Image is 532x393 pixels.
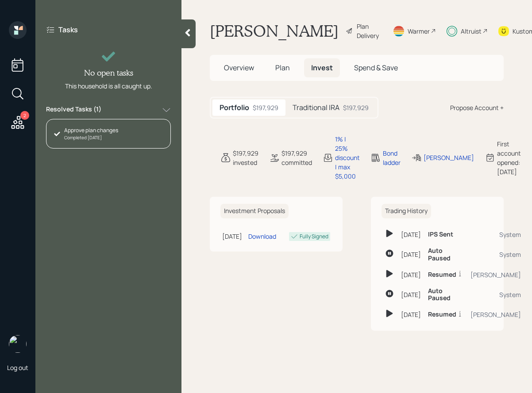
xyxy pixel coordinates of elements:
div: Warmer [408,27,430,36]
div: $197,929 [343,103,369,112]
h6: Resumed [428,311,456,318]
div: Completed [DATE] [64,134,118,141]
div: Download [248,232,276,241]
div: This household is all caught up. [65,81,152,91]
div: [PERSON_NAME] [470,270,521,279]
div: $197,929 [253,103,278,112]
span: Plan [275,63,290,72]
h6: Auto Paused [428,247,463,262]
div: [DATE] [401,310,421,319]
div: First account opened: [DATE] [497,139,521,176]
label: Tasks [58,25,78,34]
span: Overview [224,63,254,72]
div: [DATE] [401,270,421,279]
div: 1% | 25% discount | max $5,000 [335,134,360,181]
div: Propose Account + [450,103,504,112]
h6: Trading History [382,204,431,218]
div: Bond ladder [383,149,401,167]
div: $197,929 committed [281,149,312,167]
div: Altruist [461,27,482,36]
h5: Traditional IRA [293,103,339,112]
span: Spend & Save [354,63,398,72]
div: Plan Delivery [357,22,382,40]
div: [DATE] [401,290,421,299]
div: [PERSON_NAME] [470,310,521,319]
img: sami-boghos-headshot.png [9,335,27,353]
h1: [PERSON_NAME] [210,21,339,41]
div: Fully Signed [300,233,328,240]
div: System [470,230,521,239]
div: System [470,290,521,299]
label: Resolved Tasks ( 1 ) [46,105,101,115]
div: [DATE] [401,250,421,259]
div: 2 [20,111,29,120]
div: Log out [7,363,28,372]
h6: Auto Paused [428,287,463,302]
div: $197,929 invested [233,149,258,167]
h4: No open tasks [84,68,133,78]
h6: IPS Sent [428,231,453,238]
h6: Resumed [428,271,456,279]
h6: Investment Proposals [220,204,289,218]
div: System [470,250,521,259]
div: [DATE] [401,230,421,239]
h5: Portfolio [220,103,249,112]
div: [PERSON_NAME] [424,153,474,162]
span: Invest [311,63,333,72]
div: [DATE] [222,232,245,241]
div: Approve plan changes [64,126,118,134]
